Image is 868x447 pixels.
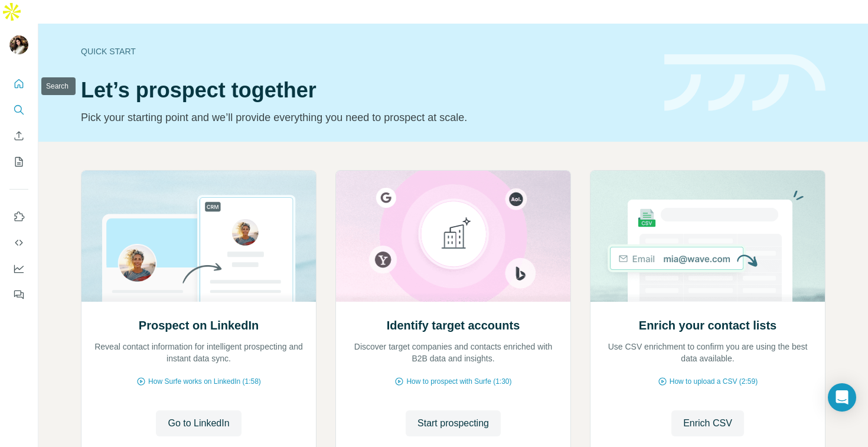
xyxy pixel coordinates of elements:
button: Start prospecting [406,410,501,436]
p: Discover target companies and contacts enriched with B2B data and insights. [348,341,559,364]
button: Dashboard [9,258,28,279]
div: Open Intercom Messenger [828,383,856,412]
button: My lists [9,151,28,172]
button: Enrich CSV [671,410,744,436]
h1: Let’s prospect together [81,79,650,102]
p: Pick your starting point and we’ll provide everything you need to prospect at scale. [81,109,650,126]
h2: Prospect on LinkedIn [139,317,259,334]
span: How to upload a CSV (2:59) [670,376,758,387]
span: Enrich CSV [683,416,732,430]
p: Use CSV enrichment to confirm you are using the best data available. [602,341,813,364]
h2: Enrich your contact lists [639,317,776,334]
div: Quick start [81,45,650,57]
img: Prospect on LinkedIn [81,171,316,302]
img: Identify target accounts [335,171,571,302]
button: Go to LinkedIn [156,410,241,436]
h2: Identify target accounts [387,317,520,334]
button: Use Surfe on LinkedIn [9,206,28,227]
span: Start prospecting [417,416,489,430]
button: Feedback [9,284,28,305]
button: Enrich CSV [9,125,28,146]
span: How to prospect with Surfe (1:30) [406,376,511,387]
img: banner [664,54,825,112]
img: Avatar [9,35,28,54]
span: How Surfe works on LinkedIn (1:58) [148,376,261,387]
button: Quick start [9,73,28,94]
button: Use Surfe API [9,232,28,253]
span: Go to LinkedIn [168,416,229,430]
button: Search [9,99,28,120]
img: Enrich your contact lists [590,171,825,302]
p: Reveal contact information for intelligent prospecting and instant data sync. [93,341,304,364]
